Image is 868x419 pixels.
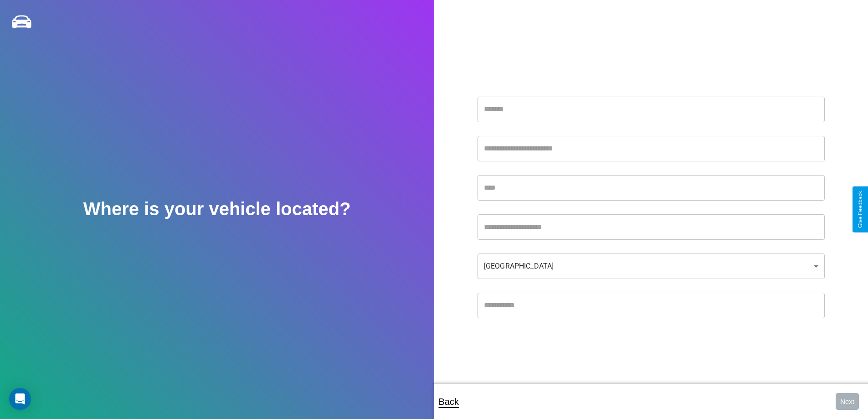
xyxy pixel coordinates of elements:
[478,253,825,279] div: [GEOGRAPHIC_DATA]
[439,393,459,410] p: Back
[83,199,351,219] h2: Where is your vehicle located?
[857,191,863,228] div: Give Feedback
[9,388,31,410] div: Open Intercom Messenger
[836,393,859,410] button: Next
